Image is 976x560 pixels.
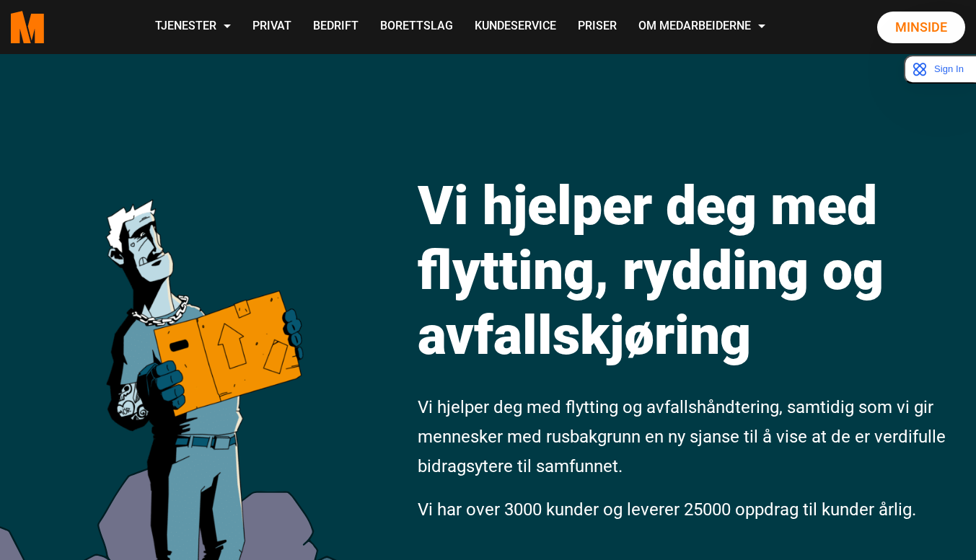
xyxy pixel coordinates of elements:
a: Kundeservice [464,1,567,53]
span: Vi har over 3000 kunder og leverer 25000 oppdrag til kunder årlig. [418,499,916,520]
a: Borettslag [369,1,464,53]
a: Bedrift [302,1,369,53]
a: Privat [242,1,302,53]
a: Tjenester [144,1,242,53]
span: Vi hjelper deg med flytting og avfallshåndtering, samtidig som vi gir mennesker med rusbakgrunn e... [418,397,946,476]
a: Om Medarbeiderne [628,1,776,53]
a: Priser [567,1,628,53]
a: Minside [877,12,965,43]
h1: Vi hjelper deg med flytting, rydding og avfallskjøring [418,173,965,368]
